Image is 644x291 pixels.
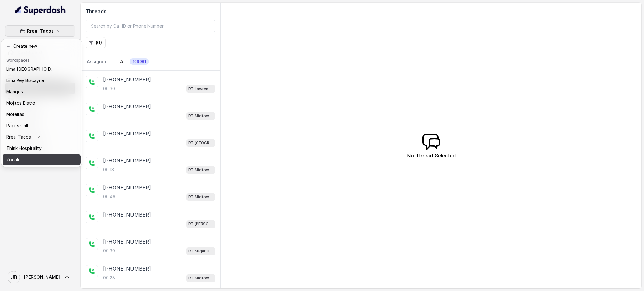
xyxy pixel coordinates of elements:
button: Create new [3,41,80,52]
p: Papi's Grill [6,122,28,129]
p: Mojitos Bistro [6,99,35,107]
p: Moreiras [6,111,24,118]
p: Rreal Tacos [27,27,54,35]
p: Mangos [6,88,23,96]
header: Workspaces [3,55,80,65]
button: Rreal Tacos [5,25,75,37]
p: Think Hospitality [6,145,42,152]
p: Zocalo [6,156,21,163]
p: Rreal Tacos [6,133,31,141]
p: Lima [GEOGRAPHIC_DATA] [6,65,57,73]
div: Rreal Tacos [1,39,82,167]
p: Lima Key Biscayne [6,77,44,84]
